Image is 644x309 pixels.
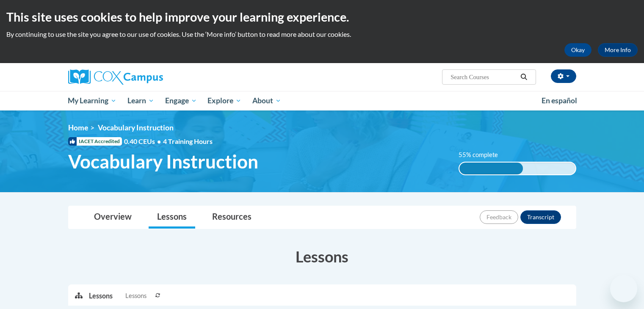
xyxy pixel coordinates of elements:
[68,96,116,106] span: My Learning
[551,69,576,83] button: Account Settings
[165,96,197,106] span: Engage
[202,91,247,110] a: Explore
[125,291,146,301] span: Lessons
[63,91,122,110] a: My Learning
[68,246,576,267] h3: Lessons
[68,69,229,85] a: Cox Campus
[157,137,161,145] span: •
[122,91,160,110] a: Learn
[247,91,287,110] a: About
[127,96,154,106] span: Learn
[598,43,638,57] a: More Info
[610,275,637,302] iframe: Button to launch messaging window
[564,43,591,57] button: Okay
[6,30,638,39] p: By continuing to use the site you agree to our use of cookies. Use the ‘More info’ button to read...
[6,8,638,25] h2: This site uses cookies to help improve your learning experience.
[68,123,88,132] a: Home
[204,206,260,229] a: Resources
[459,150,507,160] label: 55% complete
[252,96,281,106] span: About
[68,137,122,146] span: IACET Accredited
[89,291,113,301] p: Lessons
[55,91,589,110] div: Main menu
[68,69,163,85] img: Cox Campus
[520,210,561,224] button: Transcript
[160,91,202,110] a: Engage
[86,206,140,229] a: Overview
[207,96,241,106] span: Explore
[68,150,258,173] span: Vocabulary Instruction
[98,123,174,132] span: Vocabulary Instruction
[536,92,583,110] a: En español
[480,210,518,224] button: Feedback
[124,137,163,146] span: 0.40 CEUs
[149,206,195,229] a: Lessons
[459,163,523,174] div: 55% complete
[163,137,213,145] span: 4 Training Hours
[517,72,530,82] button: Search
[542,96,577,105] span: En español
[450,72,517,82] input: Search Courses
